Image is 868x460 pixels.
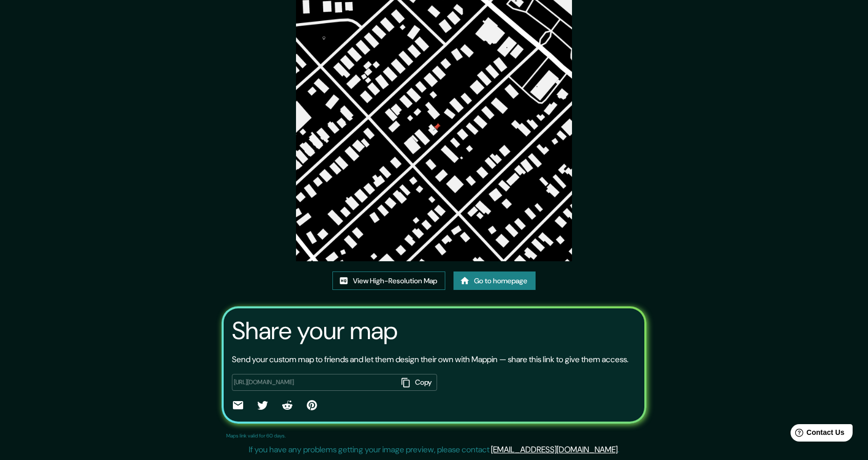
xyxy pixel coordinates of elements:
[491,444,618,455] a: [EMAIL_ADDRESS][DOMAIN_NAME]
[777,420,857,449] iframe: Help widget launcher
[397,374,437,391] button: Copy
[453,271,536,290] a: Go to homepage
[332,271,445,290] a: View High-Resolution Map
[232,353,628,366] p: Send your custom map to friends and let them design their own with Mappin — share this link to gi...
[249,444,619,456] p: If you have any problems getting your image preview, please contact .
[232,317,398,345] h3: Share your map
[226,432,286,440] p: Maps link valid for 60 days.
